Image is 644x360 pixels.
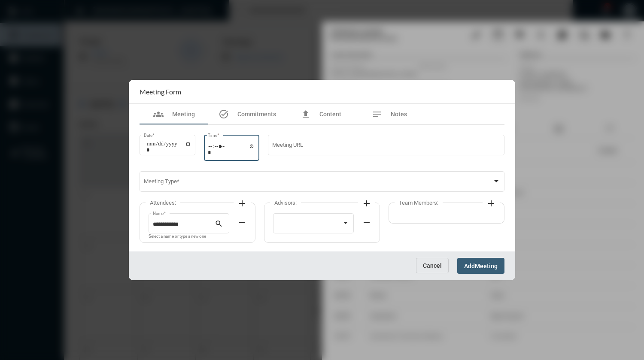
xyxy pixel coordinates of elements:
[172,111,195,118] span: Meeting
[395,200,443,206] label: Team Members:
[372,109,382,119] mat-icon: notes
[237,111,276,118] span: Commitments
[464,263,475,269] span: Add
[219,109,229,119] mat-icon: task_alt
[457,258,504,274] button: AddMeeting
[153,109,164,119] mat-icon: groups
[237,218,247,228] mat-icon: remove
[149,234,206,239] mat-hint: Select a name or type a new one
[140,88,181,96] h2: Meeting Form
[361,218,372,228] mat-icon: remove
[486,198,496,209] mat-icon: add
[319,111,341,118] span: Content
[475,263,498,269] span: Meeting
[215,219,225,230] mat-icon: search
[391,111,407,118] span: Notes
[416,258,449,273] button: Cancel
[301,109,311,119] mat-icon: file_upload
[146,200,180,206] label: Attendees:
[270,200,301,206] label: Advisors:
[361,198,372,209] mat-icon: add
[237,198,247,209] mat-icon: add
[423,262,442,269] span: Cancel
